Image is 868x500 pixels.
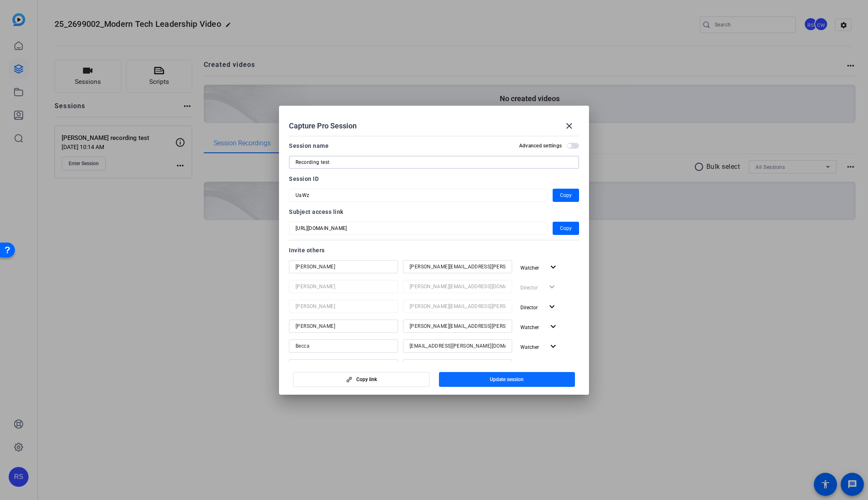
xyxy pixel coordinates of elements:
mat-icon: expand_more [548,361,558,372]
input: Email... [410,301,506,311]
span: Watcher [520,265,539,271]
div: Session ID [289,174,579,184]
input: Email... [410,282,506,291]
div: Invite others [289,245,579,255]
input: Name... [296,361,391,371]
input: Name... [296,341,391,351]
button: Update session [439,372,575,387]
div: Subject access link [289,207,579,217]
span: Update session [490,376,524,383]
span: Watcher [520,325,539,330]
input: Name... [296,262,391,272]
button: Copy [553,189,579,202]
input: Name... [296,282,391,291]
div: Session name [289,141,329,151]
input: Name... [296,301,391,311]
button: Watcher [517,339,562,354]
span: Director [520,305,538,310]
button: Watcher [517,320,562,334]
div: Capture Pro Session [289,116,579,136]
span: Copy [560,190,572,200]
button: Copy link [293,372,429,387]
input: Email... [410,361,506,371]
button: Director [517,300,560,315]
button: Watcher [517,260,562,275]
mat-icon: expand_more [548,341,558,352]
h2: Advanced settings [519,142,562,149]
mat-icon: expand_more [547,302,557,312]
input: Email... [410,262,506,272]
input: Enter Session Name [296,157,572,167]
input: Session OTP [296,223,541,233]
span: Copy [560,223,572,233]
mat-icon: close [564,121,574,131]
input: Email... [410,341,506,351]
span: Copy link [356,376,377,383]
span: Watcher [520,344,539,350]
mat-icon: expand_more [548,322,558,332]
button: Copy [553,222,579,235]
input: Session OTP [296,190,541,200]
input: Email... [410,321,506,331]
button: Watcher [517,359,562,374]
input: Name... [296,321,391,331]
mat-icon: expand_more [548,262,558,273]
